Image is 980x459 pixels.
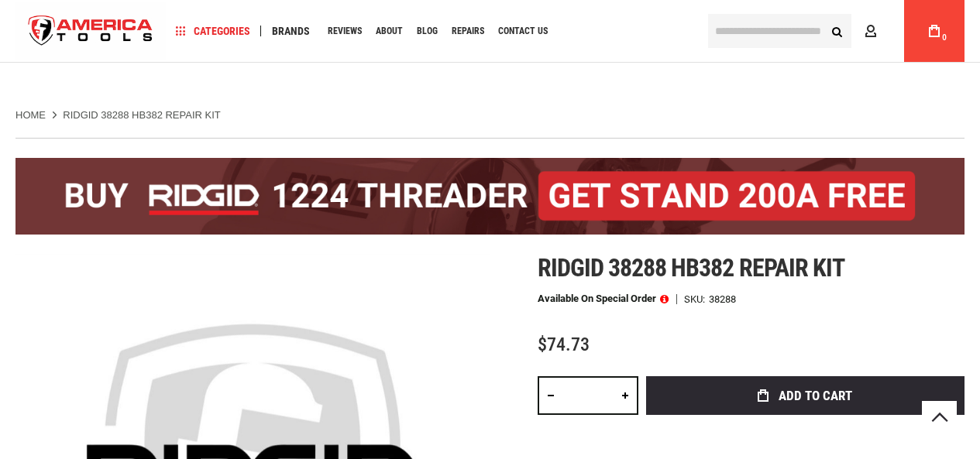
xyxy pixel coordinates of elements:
[376,26,403,36] span: About
[417,26,438,36] span: Blog
[321,21,369,42] a: Reviews
[272,26,310,36] span: Brands
[498,26,548,36] span: Contact Us
[491,21,555,42] a: Contact Us
[538,293,669,304] p: Available on Special Order
[684,294,709,304] strong: SKU
[445,21,491,42] a: Repairs
[369,21,410,42] a: About
[328,26,362,36] span: Reviews
[538,253,844,283] span: Ridgid 38288 hb382 repair kit
[15,2,166,60] a: store logo
[265,21,317,42] a: Brands
[63,109,221,121] strong: RIDGID 38288 HB382 REPAIR KIT
[779,389,852,402] span: Add to Cart
[176,26,250,36] span: Categories
[709,294,736,304] div: 38288
[169,21,257,42] a: Categories
[15,2,166,60] img: America Tools
[646,376,965,415] button: Add to Cart
[410,21,445,42] a: Blog
[15,158,965,235] img: BOGO: Buy the RIDGID® 1224 Threader (26092), get the 92467 200A Stand FREE!
[942,33,947,42] span: 0
[15,108,46,122] a: Home
[538,334,590,355] span: $74.73
[822,16,851,46] button: Search
[452,26,484,36] span: Repairs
